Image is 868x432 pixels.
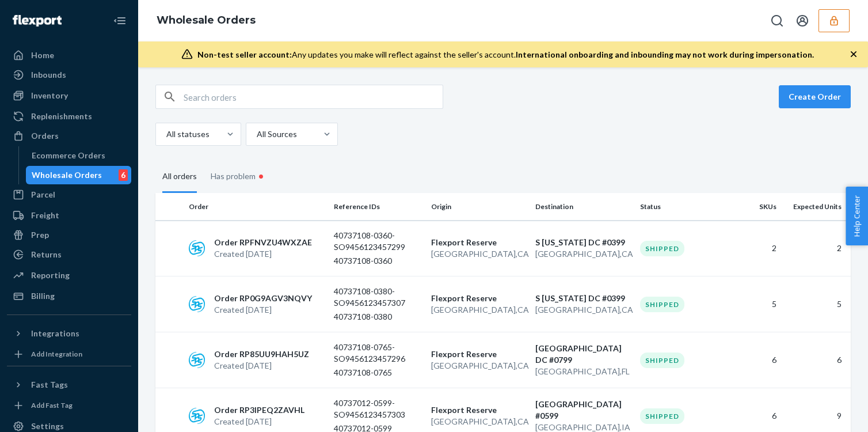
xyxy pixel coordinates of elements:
[7,287,131,305] a: Billing
[535,237,630,248] p: S [US_STATE] DC #0399
[640,297,684,312] div: Shipped
[7,46,131,65] a: Home
[535,293,630,304] p: S [US_STATE] DC #0399
[7,206,131,225] a: Freight
[431,293,526,304] p: Flexport Reserve
[31,379,68,391] div: Fast Tags
[189,408,205,424] img: sps-commerce logo
[31,290,55,302] div: Billing
[733,332,782,388] td: 6
[516,50,814,59] span: International onboarding and inbounding may not work during impersonation.
[7,226,131,244] a: Prep
[31,349,82,359] div: Add Integration
[189,240,205,256] img: sps-commerce logo
[733,221,782,276] td: 2
[32,150,105,161] div: Ecommerce Orders
[197,50,292,59] span: Non-test seller account:
[535,248,630,260] p: [GEOGRAPHIC_DATA] , CA
[431,237,526,248] p: Flexport Reserve
[26,166,132,184] a: Wholesale Orders6
[781,221,851,276] td: 2
[24,8,66,18] span: Support
[640,353,684,368] div: Shipped
[431,404,526,416] p: Flexport Reserve
[31,420,64,432] div: Settings
[31,90,68,101] div: Inventory
[214,293,312,304] p: Order RP0G9AGV3NQVY
[535,343,630,366] p: [GEOGRAPHIC_DATA] DC #0799
[256,169,267,184] div: •
[31,270,70,281] div: Reporting
[7,107,131,126] a: Replenishments
[334,342,422,365] p: 40737108-0765-SO9456123457296
[329,193,427,221] th: Reference IDs
[165,128,166,140] input: All statuses
[781,332,851,388] td: 6
[427,193,531,221] th: Origin
[431,248,526,260] p: [GEOGRAPHIC_DATA] , CA
[211,160,267,193] div: Has problem
[431,348,526,360] p: Flexport Reserve
[640,241,684,256] div: Shipped
[7,376,131,394] button: Fast Tags
[119,169,128,181] div: 6
[162,161,197,193] div: All orders
[7,86,131,105] a: Inventory
[733,193,782,221] th: SKUs
[31,210,59,221] div: Freight
[184,193,329,221] th: Order
[781,276,851,332] td: 5
[7,66,131,84] a: Inbounds
[766,9,789,32] button: Open Search Box
[214,248,312,260] p: Created [DATE]
[7,185,131,204] a: Parcel
[334,311,422,323] p: 40737108-0380
[214,348,309,360] p: Order RP85UU9HAH5UZ
[31,111,92,122] div: Replenishments
[7,127,131,145] a: Orders
[779,85,851,108] button: Create Order
[31,189,55,200] div: Parcel
[31,400,73,410] div: Add Fast Tag
[197,49,814,60] div: Any updates you make will reflect against the seller's account.
[535,399,630,422] p: [GEOGRAPHIC_DATA] #0599
[7,245,131,264] a: Returns
[635,193,733,221] th: Status
[157,14,256,26] a: Wholesale Orders
[256,128,257,140] input: All Sources
[31,229,49,241] div: Prep
[531,193,635,221] th: Destination
[214,304,312,316] p: Created [DATE]
[108,9,131,32] button: Close Navigation
[431,360,526,372] p: [GEOGRAPHIC_DATA] , CA
[334,367,422,378] p: 40737108-0765
[334,230,422,253] p: 40737108-0360-SO9456123457299
[334,397,422,420] p: 40737012-0599-SO9456123457303
[31,328,79,339] div: Integrations
[189,296,205,312] img: sps-commerce logo
[7,324,131,343] button: Integrations
[189,352,205,368] img: sps-commerce logo
[214,404,304,416] p: Order RP3IPEQ2ZAVHL
[7,399,131,412] a: Add Fast Tag
[846,187,868,245] button: Help Center
[184,85,443,108] input: Search orders
[7,266,131,285] a: Reporting
[640,408,684,424] div: Shipped
[535,366,630,377] p: [GEOGRAPHIC_DATA] , FL
[535,304,630,316] p: [GEOGRAPHIC_DATA] , CA
[214,237,312,248] p: Order RPFNVZU4WXZAE
[733,276,782,332] td: 5
[7,347,131,361] a: Add Integration
[214,360,309,372] p: Created [DATE]
[147,4,265,37] ol: breadcrumbs
[214,416,304,427] p: Created [DATE]
[31,50,54,61] div: Home
[334,255,422,267] p: 40737108-0360
[31,130,59,142] div: Orders
[13,15,62,26] img: Flexport logo
[26,146,132,165] a: Ecommerce Orders
[334,286,422,309] p: 40737108-0380-SO9456123457307
[781,193,851,221] th: Expected Units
